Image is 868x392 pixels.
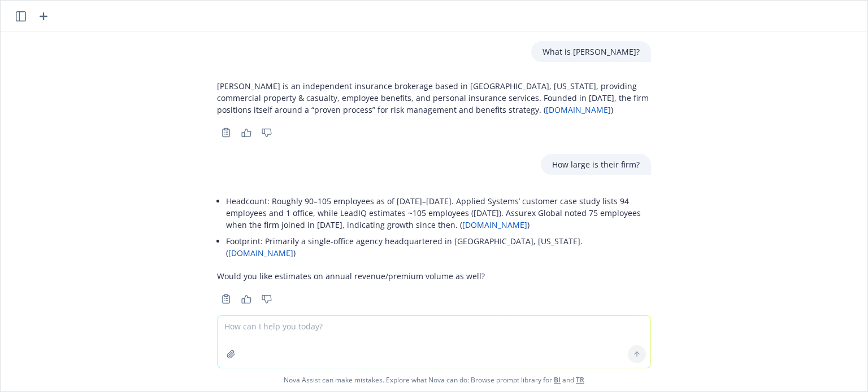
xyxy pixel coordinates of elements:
[576,375,584,385] a: TR
[462,219,527,230] a: [DOMAIN_NAME]
[5,368,863,391] span: Nova Assist can make mistakes. Explore what Nova can do: Browse prompt library for and
[228,248,293,258] a: [DOMAIN_NAME]
[226,233,651,261] li: Footprint: Primarily a single-office agency headquartered in [GEOGRAPHIC_DATA], [US_STATE]. ( )
[546,104,611,115] a: [DOMAIN_NAME]
[552,158,640,170] p: How large is their firm?
[217,270,651,282] p: Would you like estimates on annual revenue/premium volume as well?
[221,294,231,304] svg: Copy to clipboard
[217,80,651,116] p: [PERSON_NAME] is an independent insurance brokerage based in [GEOGRAPHIC_DATA], [US_STATE], provi...
[542,46,640,58] p: What is [PERSON_NAME]?
[258,291,276,307] button: Thumbs down
[258,125,276,140] button: Thumbs down
[221,127,231,138] svg: Copy to clipboard
[226,193,651,233] li: Headcount: Roughly 90–105 employees as of [DATE]–[DATE]. Applied Systems’ customer case study lis...
[554,375,561,385] a: BI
